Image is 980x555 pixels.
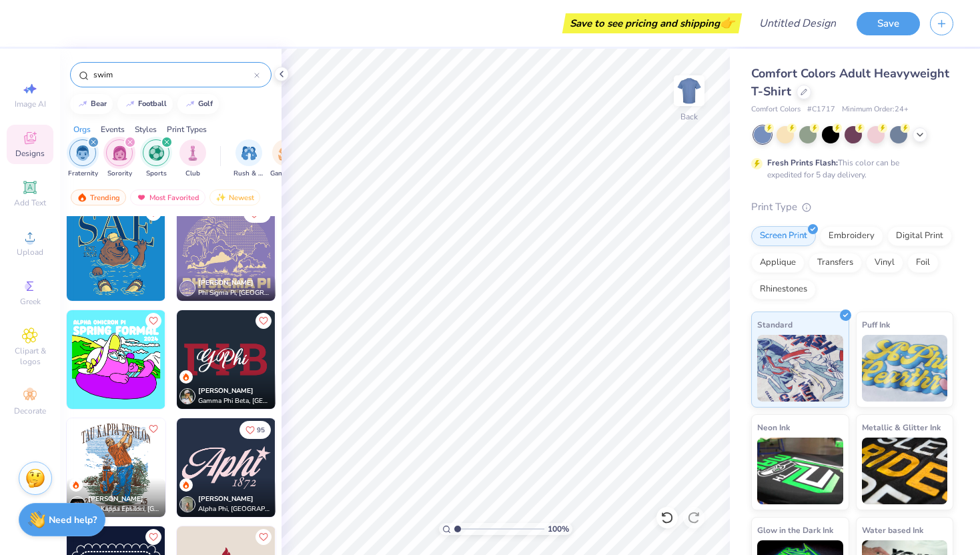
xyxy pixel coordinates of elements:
input: Untitled Design [749,10,847,37]
img: Avatar [179,496,195,512]
span: [PERSON_NAME] [198,386,254,396]
div: Orgs [73,123,91,135]
span: 7 [261,211,265,217]
button: filter button [106,139,133,179]
span: Gamma Phi Beta, [GEOGRAPHIC_DATA][US_STATE] [198,396,270,406]
img: Fraternity Image [75,145,90,161]
span: Sports [146,169,167,179]
span: Sorority [107,169,132,179]
div: Trending [71,189,126,205]
div: filter for Fraternity [68,139,98,179]
span: Puff Ink [862,318,890,332]
span: Tau Kappa Epsilon, [GEOGRAPHIC_DATA][US_STATE] [88,504,160,514]
img: Avatar [179,388,195,404]
div: Most Favorited [130,189,205,205]
img: Neon Ink [757,438,843,504]
span: [PERSON_NAME] [198,494,254,504]
img: cf6172ea-6669-4bdf-845d-a2064c3110de [177,418,276,517]
strong: Fresh Prints Flash: [767,157,838,168]
span: Comfort Colors [751,104,801,115]
img: 518d9148-a6a1-407b-96e1-855c215c12f4 [275,202,374,301]
button: football [117,94,173,114]
div: filter for Club [179,139,206,179]
button: Like [145,529,161,545]
span: Comfort Colors Adult Heavyweight T-Shirt [751,65,949,99]
img: trend_line.gif [185,100,195,108]
button: bear [70,94,113,114]
span: Rush & Bid [233,169,264,179]
span: Glow in the Dark Ink [757,523,833,537]
span: Minimum Order: 24 + [842,104,909,115]
div: football [138,100,167,107]
div: Vinyl [866,253,903,273]
span: Standard [757,318,793,332]
input: Try "Alpha" [92,68,254,81]
img: 6bdb069f-7f73-47a1-9381-5a40b3ca27b2 [165,202,264,301]
img: Club Image [185,145,200,161]
div: golf [198,100,213,107]
img: Sports Image [149,145,164,161]
img: Newest.gif [215,193,226,202]
button: filter button [233,139,264,179]
div: Styles [135,123,157,135]
span: Neon Ink [757,420,790,434]
div: filter for Sports [143,139,169,179]
div: Print Types [167,123,207,135]
img: Game Day Image [278,145,294,161]
div: This color can be expedited for 5 day delivery. [767,157,931,181]
div: filter for Sorority [106,139,133,179]
img: bdb20117-7d5e-47a4-9630-0569c01deceb [165,310,264,409]
button: filter button [143,139,169,179]
img: d99e7900-f02f-4516-bfd1-87108b19ad85 [67,310,165,409]
div: Embroidery [820,226,883,246]
button: Like [239,421,271,439]
button: filter button [270,139,301,179]
img: eb213d54-80e9-4060-912d-9752b3a91b98 [67,418,165,517]
button: Like [256,313,272,329]
span: Alpha Phi, [GEOGRAPHIC_DATA][US_STATE], [PERSON_NAME] [198,504,270,514]
span: Greek [20,296,41,307]
span: # C1717 [807,104,835,115]
strong: Need help? [49,514,97,526]
div: Digital Print [887,226,952,246]
div: Screen Print [751,226,816,246]
span: Club [185,169,200,179]
img: ed8a0703-4068-44e4-bde4-f5b3955f9986 [275,310,374,409]
button: Save [857,12,920,35]
div: Applique [751,253,805,273]
button: Like [145,313,161,329]
span: Water based Ink [862,523,923,537]
button: Like [145,421,161,437]
button: filter button [179,139,206,179]
img: fce72644-5a51-4a8d-92bd-a60745c9fb8f [165,418,264,517]
button: golf [177,94,219,114]
img: 10ef5382-3d24-445d-879c-d7fce23abcd1 [177,310,276,409]
img: trending.gif [77,193,87,202]
img: Metallic & Glitter Ink [862,438,948,504]
img: trend_line.gif [125,100,135,108]
span: Upload [17,247,43,257]
span: Designs [15,148,45,159]
div: bear [91,100,107,107]
img: Sorority Image [112,145,127,161]
div: Events [101,123,125,135]
img: f16ef99e-098c-41c2-a149-279be3d4e9cf [275,418,374,517]
span: Phi Sigma Pi, [GEOGRAPHIC_DATA][US_STATE] [198,288,270,298]
button: Like [256,529,272,545]
span: 👉 [720,15,734,31]
img: most_fav.gif [136,193,147,202]
span: [PERSON_NAME] [198,278,254,288]
img: Back [676,77,702,104]
span: 100 % [548,523,569,535]
span: Image AI [15,99,46,109]
span: Add Text [14,197,46,208]
span: Fraternity [68,169,98,179]
span: Clipart & logos [7,346,53,367]
span: [PERSON_NAME] [88,494,143,504]
img: Puff Ink [862,335,948,402]
span: Game Day [270,169,301,179]
div: Print Type [751,199,953,215]
img: 2132d318-918b-47d2-b106-55dc3f73a0d4 [177,202,276,301]
div: Back [680,111,698,123]
img: trend_line.gif [77,100,88,108]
